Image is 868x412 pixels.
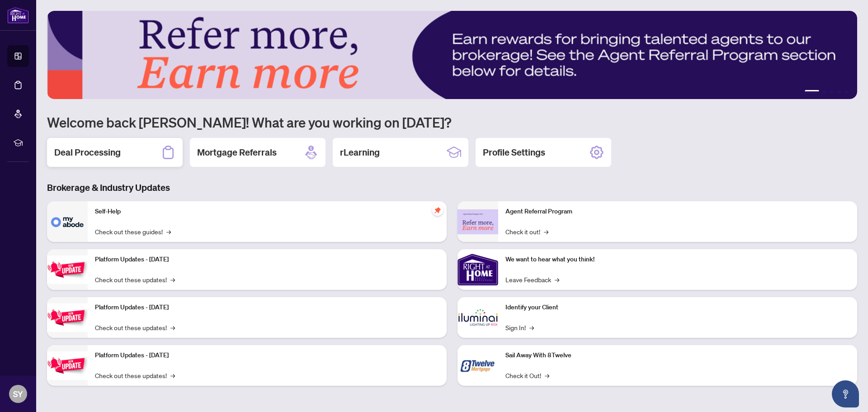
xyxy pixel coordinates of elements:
a: Leave Feedback→ [505,275,559,284]
h2: Deal Processing [54,146,121,159]
img: We want to hear what you think! [458,249,498,290]
img: Platform Updates - June 23, 2025 [47,351,88,380]
p: Agent Referral Program [505,207,850,217]
a: Check out these updates!→ [95,370,175,380]
img: Self-Help [47,201,88,242]
h2: Mortgage Referrals [197,146,277,159]
button: 4 [837,90,841,94]
img: logo [7,7,29,24]
img: Platform Updates - July 8, 2025 [47,303,88,332]
span: SY [13,388,23,400]
img: Platform Updates - July 21, 2025 [47,256,88,284]
p: Platform Updates - [DATE] [95,350,439,360]
span: → [170,275,175,284]
span: → [545,370,549,380]
button: 5 [844,90,848,94]
p: Self-Help [95,207,439,217]
span: → [170,370,175,380]
span: → [555,275,559,284]
a: Check it out!→ [505,227,548,237]
button: Open asap [832,380,859,407]
h2: rLearning [340,146,380,159]
a: Check out these updates!→ [95,322,175,332]
button: 2 [823,90,826,94]
h3: Brokerage & Industry Updates [47,181,857,194]
p: Platform Updates - [DATE] [95,303,439,313]
span: → [529,322,534,332]
img: Slide 0 [47,11,857,99]
a: Sign In!→ [505,322,534,332]
a: Check it Out!→ [505,370,549,380]
span: → [544,227,548,237]
p: Identify your Client [505,303,850,313]
span: → [170,322,175,332]
img: Identify your Client [458,297,498,338]
a: Check out these updates!→ [95,275,175,284]
button: 1 [805,90,819,94]
p: Sail Away With 8Twelve [505,350,850,360]
span: pushpin [432,205,443,216]
h1: Welcome back [PERSON_NAME]! What are you working on [DATE]? [47,114,857,131]
span: → [166,227,171,237]
p: Platform Updates - [DATE] [95,255,439,265]
button: 3 [830,90,834,94]
a: Check out these guides!→ [95,227,171,237]
p: We want to hear what you think! [505,255,850,265]
h2: Profile Settings [483,146,545,159]
img: Sail Away With 8Twelve [458,345,498,386]
img: Agent Referral Program [458,209,498,234]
